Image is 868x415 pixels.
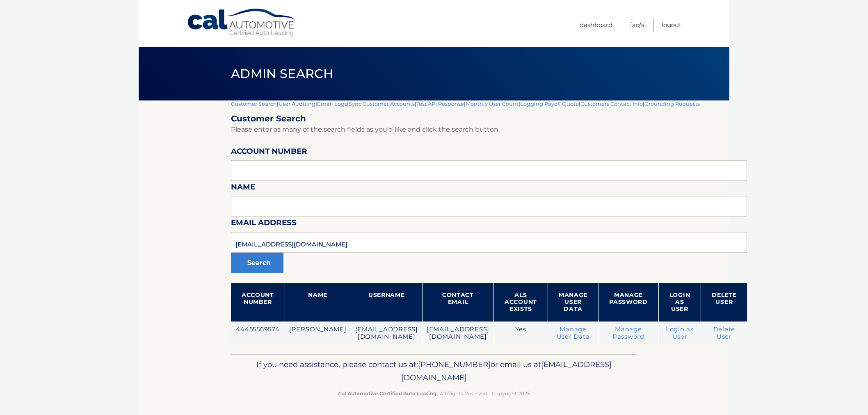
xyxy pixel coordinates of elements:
[422,322,493,345] td: [EMAIL_ADDRESS][DOMAIN_NAME]
[630,18,644,32] a: FAQ's
[231,66,333,81] span: Admin Search
[466,100,519,107] a: Monthly User Count
[231,283,285,322] th: Account Number
[422,283,493,322] th: Contact Email
[231,181,255,196] label: Name
[494,283,548,322] th: ALS Account Exists
[520,100,579,107] a: Logging Payoff Quote
[338,390,436,397] strong: Cal Automotive Certified Auto Leasing
[418,360,491,369] span: [PHONE_NUMBER]
[231,114,747,124] h2: Customer Search
[612,326,644,340] a: Manage Password
[231,322,285,345] td: 44455569574
[231,100,747,354] div: | | | | | | | |
[666,326,694,340] a: Login as User
[279,100,315,107] a: User Auditing
[644,100,700,107] a: Grounding Requests
[187,8,297,37] a: Cal Automotive
[351,322,422,345] td: [EMAIL_ADDRESS][DOMAIN_NAME]
[351,283,422,322] th: Username
[416,100,464,107] a: Test API Response
[231,145,307,160] label: Account Number
[231,217,297,232] label: Email Address
[713,326,736,340] a: Delete User
[598,283,659,322] th: Manage Password
[580,18,612,32] a: Dashboard
[701,283,747,322] th: Delete User
[580,100,643,107] a: Customers Contact Info
[236,389,632,398] p: - All Rights Reserved - Copyright 2025
[285,322,351,345] td: [PERSON_NAME]
[658,283,701,322] th: Login as User
[557,326,590,340] a: Manage User Data
[662,18,681,32] a: Logout
[231,124,747,135] p: Please enter as many of the search fields as you'd like and click the search button.
[231,100,277,107] a: Customer Search
[401,360,612,382] span: [EMAIL_ADDRESS][DOMAIN_NAME]
[236,358,632,384] p: If you need assistance, please contact us at: or email us at
[349,100,415,107] a: Sync Customer Accounts
[548,283,598,322] th: Manage User Data
[494,322,548,345] td: Yes
[317,100,347,107] a: Email Logs
[285,283,351,322] th: Name
[231,253,283,273] button: Search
